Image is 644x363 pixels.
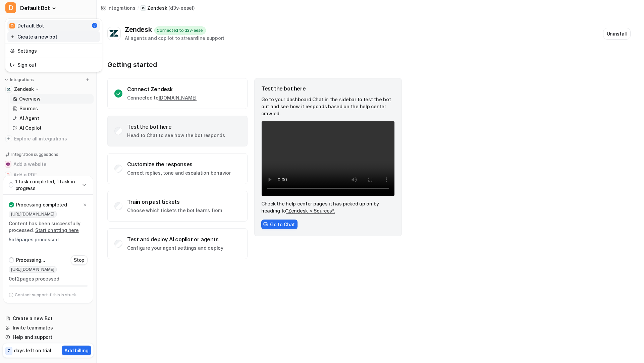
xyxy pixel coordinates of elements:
span: Default Bot [20,3,50,13]
img: reset [10,33,15,40]
a: Create a new bot [7,31,100,42]
a: Settings [7,45,100,56]
div: DDefault Bot [5,19,102,72]
span: D [9,23,15,28]
img: reset [10,47,15,54]
div: Default Bot [9,22,44,29]
span: D [5,2,16,13]
a: Sign out [7,59,100,70]
img: reset [10,61,15,68]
